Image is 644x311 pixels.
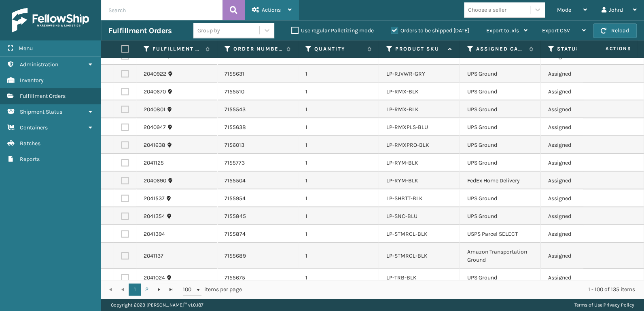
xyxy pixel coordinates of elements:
a: 2040922 [144,70,166,78]
label: Assigned Carrier Service [476,45,525,53]
td: 7155631 [217,65,298,83]
a: 2041024 [144,273,165,281]
td: Assigned [541,189,622,207]
td: 7155638 [217,118,298,136]
span: Shipment Status [20,108,62,115]
a: LP-RMX-BLK [386,88,419,95]
td: UPS Ground [460,83,541,100]
td: 1 [298,225,379,243]
td: Assigned [541,269,622,286]
label: Quantity [314,45,363,53]
td: 7155689 [217,243,298,269]
span: Menu [19,45,33,52]
td: 7155874 [217,225,298,243]
td: Assigned [541,65,622,83]
a: LP-TRB-BLK [386,274,417,281]
span: Go to the next page [156,286,162,293]
div: 1 - 100 of 135 items [253,286,635,294]
td: UPS Ground [460,100,541,118]
td: UPS Ground [460,65,541,83]
td: Assigned [541,171,622,189]
td: Assigned [541,225,622,243]
a: LP-RJVWR-GRY [386,70,425,77]
td: UPS Ground [460,154,541,171]
a: LP-RYM-BLK [386,159,418,166]
a: 2040690 [144,176,166,184]
td: 1 [298,207,379,225]
img: logo [12,8,89,32]
td: 7155773 [217,154,298,171]
span: Mode [557,6,571,13]
td: Assigned [541,100,622,118]
td: Amazon Transportation Ground [460,243,541,269]
td: Assigned [541,207,622,225]
td: 1 [298,118,379,136]
td: 7155504 [217,171,298,189]
label: Use regular Palletizing mode [291,27,374,34]
td: 7155954 [217,189,298,207]
td: Assigned [541,136,622,154]
label: Fulfillment Order Id [153,45,201,53]
td: UPS Ground [460,269,541,286]
a: Privacy Policy [604,302,634,308]
td: 7155845 [217,207,298,225]
td: 7156013 [217,136,298,154]
a: LP-RYM-BLK [386,177,418,184]
a: 1 [129,283,141,296]
td: Assigned [541,118,622,136]
div: Choose a seller [468,6,506,14]
a: 2041537 [144,194,165,202]
a: LP-RMX-BLK [386,106,419,112]
span: Actions [580,42,636,55]
span: Export to .xls [486,27,519,34]
span: Actions [262,6,281,13]
span: Export CSV [542,27,570,34]
a: 2 [141,283,153,296]
td: 7155543 [217,100,298,118]
a: LP-RMXPLS-BLU [386,123,428,130]
span: Administration [20,61,58,68]
td: UPS Ground [460,136,541,154]
td: 1 [298,243,379,269]
td: Assigned [541,243,622,269]
a: 2041394 [144,230,165,238]
a: LP-STMRCL-BLK [386,252,428,259]
a: Terms of Use [574,302,602,308]
label: Orders to be shipped [DATE] [391,27,469,34]
a: LP-STMRCL-BLK [386,230,428,237]
label: Product SKU [395,45,444,53]
span: Reports [20,156,40,163]
td: 1 [298,100,379,118]
div: | [574,299,634,311]
td: 1 [298,171,379,189]
span: Containers [20,124,48,131]
td: UPS Ground [460,118,541,136]
td: USPS Parcel SELECT [460,225,541,243]
a: 2040670 [144,87,166,95]
a: LP-SHBTT-BLK [386,195,423,201]
a: 2041125 [144,159,164,167]
span: Fulfillment Orders [20,93,66,99]
a: 2041638 [144,141,165,149]
td: 7155675 [217,269,298,286]
label: Order Number [233,45,282,53]
label: Status [557,45,606,53]
a: 2040801 [144,105,165,113]
td: UPS Ground [460,189,541,207]
td: FedEx Home Delivery [460,171,541,189]
td: 1 [298,154,379,171]
td: Assigned [541,83,622,100]
button: Reload [593,23,637,38]
a: 2041137 [144,252,163,260]
a: Go to the last page [165,283,177,296]
span: Go to the last page [168,286,174,293]
span: Batches [20,140,40,147]
p: Copyright 2023 [PERSON_NAME]™ v 1.0.187 [111,299,203,311]
span: items per page [183,283,242,296]
td: UPS Ground [460,207,541,225]
a: LP-SNC-BLU [386,212,417,219]
td: 1 [298,136,379,154]
div: Group by [197,26,220,35]
a: LP-RMXPRO-BLK [386,141,429,148]
td: 1 [298,65,379,83]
